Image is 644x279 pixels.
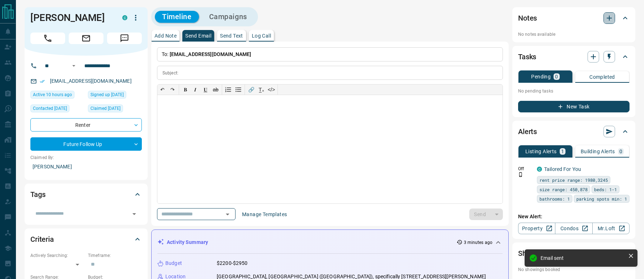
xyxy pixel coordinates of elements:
[30,12,111,23] h1: [PERSON_NAME]
[518,101,630,112] button: New Task
[589,74,615,80] p: Completed
[518,172,523,177] svg: Push Notification Only
[518,123,630,140] div: Alerts
[217,259,247,267] p: $2200-$2950
[539,176,608,184] span: rent price range: 1980,3245
[518,31,630,38] p: No notes available
[211,85,221,95] button: ab
[537,167,542,172] div: condos.ca
[220,33,243,38] p: Send Text
[157,236,503,249] div: Activity Summary3 minutes ago
[165,259,182,267] p: Budget
[576,195,627,202] span: parking spots min: 1
[180,85,190,95] button: 𝐁
[30,252,84,259] p: Actively Searching:
[518,248,549,259] h2: Showings
[170,51,251,57] span: [EMAIL_ADDRESS][DOMAIN_NAME]
[30,189,45,200] h2: Tags
[518,51,536,63] h2: Tasks
[90,91,124,98] span: Signed up [DATE]
[90,105,120,112] span: Claimed [DATE]
[50,78,132,84] a: [EMAIL_ADDRESS][DOMAIN_NAME]
[252,33,271,38] p: Log Call
[30,161,142,173] p: [PERSON_NAME]
[544,166,581,172] a: Tailored For You
[185,33,211,38] p: Send Email
[69,61,78,70] button: Open
[256,85,266,95] button: T̲ₓ
[202,11,254,23] button: Campaigns
[107,33,142,44] span: Message
[88,252,142,259] p: Timeframe:
[464,239,492,246] p: 3 minutes ago
[30,118,142,132] div: Renter
[581,149,615,154] p: Building Alerts
[168,85,178,95] button: ↷
[30,104,84,115] div: Fri Apr 30 2021
[518,223,555,234] a: Property
[525,149,557,154] p: Listing Alerts
[69,33,103,44] span: Email
[204,87,207,93] span: 𝐔
[223,209,233,219] button: Open
[233,85,243,95] button: Bullet list
[518,166,533,172] p: Off
[518,12,537,24] h2: Notes
[30,91,84,101] div: Sat Oct 11 2025
[469,209,503,220] div: split button
[33,91,72,98] span: Active 10 hours ago
[30,186,142,203] div: Tags
[539,195,570,202] span: bathrooms: 1
[30,154,142,161] p: Claimed By:
[561,149,564,154] p: 1
[223,85,233,95] button: Numbered list
[518,86,630,96] p: No pending tasks
[246,85,256,95] button: 🔗
[88,104,142,115] div: Fri Apr 30 2021
[518,266,630,273] p: No showings booked
[518,9,630,27] div: Notes
[30,137,142,151] div: Future Follow Up
[619,149,622,154] p: 0
[122,15,127,20] div: condos.ca
[40,79,45,84] svg: Email Verified
[555,223,592,234] a: Condos
[162,70,178,76] p: Subject:
[30,231,142,248] div: Criteria
[555,74,558,79] p: 0
[30,33,65,44] span: Call
[518,48,630,65] div: Tasks
[88,91,142,101] div: Fri Apr 30 2021
[129,209,139,219] button: Open
[155,11,199,23] button: Timeline
[167,239,208,246] p: Activity Summary
[266,85,276,95] button: </>
[531,74,551,79] p: Pending
[30,233,54,245] h2: Criteria
[154,33,177,38] p: Add Note
[33,105,67,112] span: Contacted [DATE]
[594,186,617,193] span: beds: 1-1
[190,85,200,95] button: 𝑰
[200,85,211,95] button: 𝐔
[213,87,219,93] s: ab
[238,209,291,220] button: Manage Templates
[518,213,630,220] p: New Alert:
[157,85,168,95] button: ↶
[541,255,625,261] div: Email sent
[592,223,630,234] a: Mr.Loft
[539,186,588,193] span: size range: 450,878
[518,126,537,137] h2: Alerts
[157,47,503,61] p: To:
[518,245,630,262] div: Showings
